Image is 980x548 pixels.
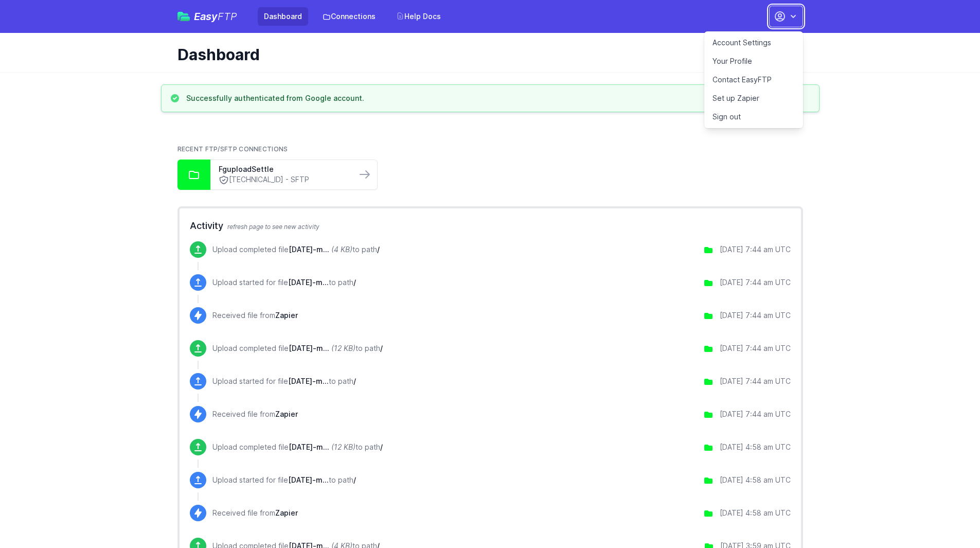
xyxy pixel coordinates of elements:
[704,89,803,108] a: Set up Zapier
[377,245,380,254] span: /
[177,11,237,22] a: EasyFTP
[704,108,803,126] a: Sign out
[177,145,803,153] h2: Recent FTP/SFTP Connections
[720,277,791,288] div: [DATE] 7:44 am UTC
[212,475,356,485] p: Upload started for file to path
[212,409,298,419] p: Received file from
[353,475,356,484] span: /
[704,52,803,70] a: Your Profile
[190,219,791,233] h2: Activity
[720,508,791,518] div: [DATE] 4:58 am UTC
[704,70,803,89] a: Contact EasyFTP
[380,344,383,352] span: /
[289,344,329,352] span: 2025-09-08-message_mfatfjkp.xlsx
[275,508,298,517] span: Zapier
[380,443,383,451] span: /
[212,343,383,353] p: Upload completed file to path
[227,223,319,231] span: refresh page to see new activity
[219,164,348,174] a: FguploadSettle
[704,33,803,52] a: Account Settings
[218,10,237,23] span: FTP
[316,7,382,26] a: Connections
[720,310,791,321] div: [DATE] 7:44 am UTC
[212,442,383,452] p: Upload completed file to path
[720,376,791,386] div: [DATE] 7:44 am UTC
[288,377,329,385] span: 2025-09-08-message_mfatfjkp.xlsx
[212,244,380,255] p: Upload completed file to path
[212,508,298,518] p: Received file from
[275,311,298,320] span: Zapier
[353,278,356,287] span: /
[353,377,356,385] span: /
[194,11,237,22] span: Easy
[331,443,355,451] i: (12 KB)
[212,277,356,288] p: Upload started for file to path
[720,442,791,452] div: [DATE] 4:58 am UTC
[390,7,447,26] a: Help Docs
[177,45,795,64] h1: Dashboard
[289,443,329,451] span: 2025-09-08-message_mfanj3e3.xlsx
[720,475,791,485] div: [DATE] 4:58 am UTC
[275,410,298,418] span: Zapier
[720,409,791,419] div: [DATE] 7:44 am UTC
[720,343,791,353] div: [DATE] 7:44 am UTC
[177,12,190,21] img: easyftp_logo.png
[212,310,298,321] p: Received file from
[219,174,348,185] a: [TECHNICAL_ID] - SFTP
[720,244,791,255] div: [DATE] 7:44 am UTC
[288,475,329,484] span: 2025-09-08-message_mfanj3e3.xlsx
[186,93,364,103] h3: Successfully authenticated from Google account.
[212,376,356,386] p: Upload started for file to path
[331,245,352,254] i: (4 KB)
[258,7,308,26] a: Dashboard
[288,278,329,287] span: 2025-09-08-message_mfatfksn.xlsx
[289,245,329,254] span: 2025-09-08-message_mfatfksn.xlsx
[331,344,355,352] i: (12 KB)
